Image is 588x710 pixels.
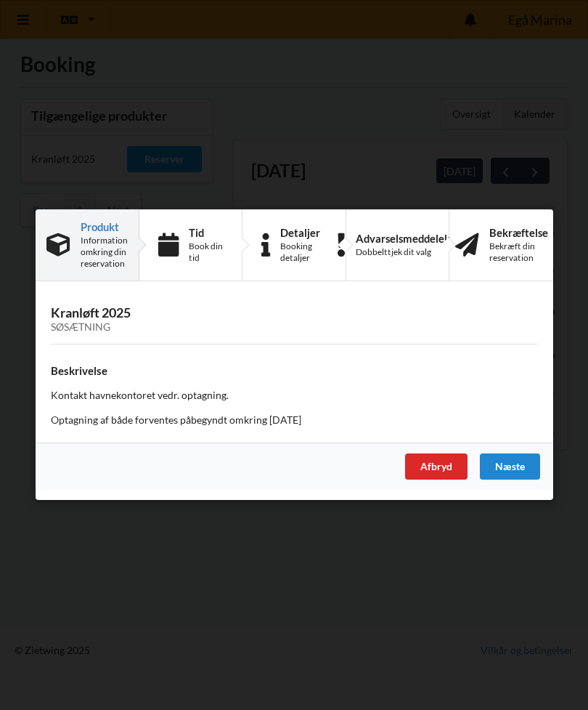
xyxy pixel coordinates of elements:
div: Bekræft din reservation [489,241,547,264]
p: Kontakt havnekontoret vedr. optagning. [51,389,538,403]
div: Dobbelttjek dit valg [356,246,457,258]
div: Søsætning [51,322,538,334]
div: Produkt [80,221,127,233]
div: Tid [188,227,223,238]
h3: Kranløft 2025 [51,305,538,334]
div: Information omkring din reservation [80,235,127,270]
div: Bekræftelse [489,227,547,238]
div: Detaljer [280,227,327,238]
div: Booking detaljer [280,241,327,264]
div: Afbryd [405,454,467,480]
p: Optagning af både forventes påbegyndt omkring [DATE] [51,414,538,428]
h4: Beskrivelse [51,364,538,378]
div: Næste [480,454,540,480]
div: Book din tid [188,241,223,264]
div: Advarselsmeddelelse [356,233,457,244]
